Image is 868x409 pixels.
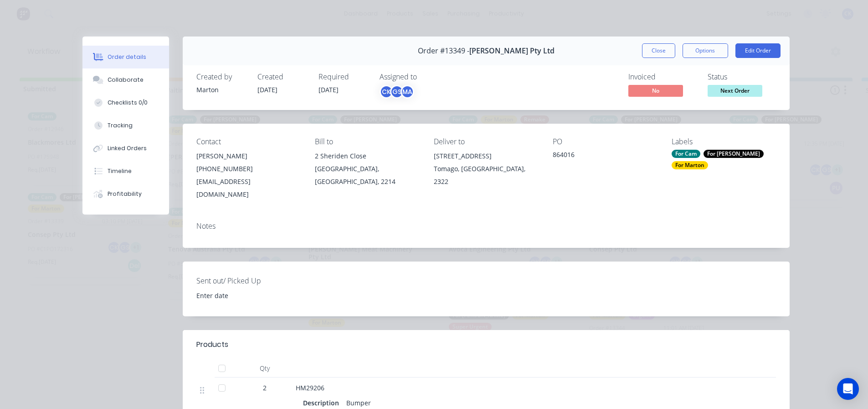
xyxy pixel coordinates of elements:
input: Enter date [190,288,303,302]
div: [GEOGRAPHIC_DATA], [GEOGRAPHIC_DATA], 2214 [315,163,419,188]
span: No [628,85,683,96]
div: GS [390,85,404,99]
div: [EMAIL_ADDRESS][DOMAIN_NAME] [196,175,301,201]
div: 864016 [553,150,657,163]
button: Order details [82,46,169,68]
div: Created [257,73,308,81]
div: Order details [108,53,146,61]
div: Timeline [108,167,132,175]
div: CK [380,85,393,99]
span: Order #13349 - [418,47,469,55]
button: Checklists 0/0 [82,91,169,114]
div: Linked Orders [108,144,147,152]
button: Options [683,43,728,58]
button: Timeline [82,160,169,183]
button: Close [642,43,675,58]
span: HM29206 [296,383,324,392]
div: Collaborate [108,76,144,84]
span: Next Order [708,85,762,96]
span: [DATE] [257,85,277,94]
div: [PERSON_NAME] [196,150,301,163]
div: Tracking [108,121,133,130]
div: [STREET_ADDRESS]Tomago, [GEOGRAPHIC_DATA], 2322 [434,150,538,188]
button: Profitability [82,183,169,205]
span: [PERSON_NAME] Pty Ltd [469,47,555,55]
span: [DATE] [318,85,339,94]
div: 2 Sheriden Close[GEOGRAPHIC_DATA], [GEOGRAPHIC_DATA], 2214 [315,150,419,188]
button: Edit Order [735,43,781,58]
div: For [PERSON_NAME] [704,150,764,158]
div: MA [401,85,414,99]
div: Marton [196,85,247,94]
div: [PERSON_NAME][PHONE_NUMBER][EMAIL_ADDRESS][DOMAIN_NAME] [196,150,301,201]
button: Collaborate [82,68,169,91]
span: 2 [263,383,267,393]
div: Required [318,73,369,81]
div: Bill to [315,137,419,146]
div: Deliver to [434,137,538,146]
div: Labels [672,137,776,146]
div: Products [196,339,228,350]
div: Contact [196,137,301,146]
div: Qty [237,359,292,378]
button: Linked Orders [82,137,169,160]
div: Checklists 0/0 [108,99,148,107]
button: Tracking [82,114,169,137]
div: Open Intercom Messenger [837,378,859,400]
div: For Cam [672,150,700,158]
div: Created by [196,73,247,81]
label: Sent out/ Picked Up [196,275,310,286]
div: Notes [196,222,776,231]
div: 2 Sheriden Close [315,150,419,163]
button: Next Order [708,85,762,99]
div: [PHONE_NUMBER] [196,163,301,175]
div: Invoiced [628,73,697,81]
div: PO [553,137,657,146]
button: CKGSMA [380,85,414,99]
div: Tomago, [GEOGRAPHIC_DATA], 2322 [434,163,538,188]
div: Status [708,73,776,81]
div: [STREET_ADDRESS] [434,150,538,163]
div: For Marton [672,161,708,169]
div: Assigned to [380,73,471,81]
div: Profitability [108,190,142,198]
